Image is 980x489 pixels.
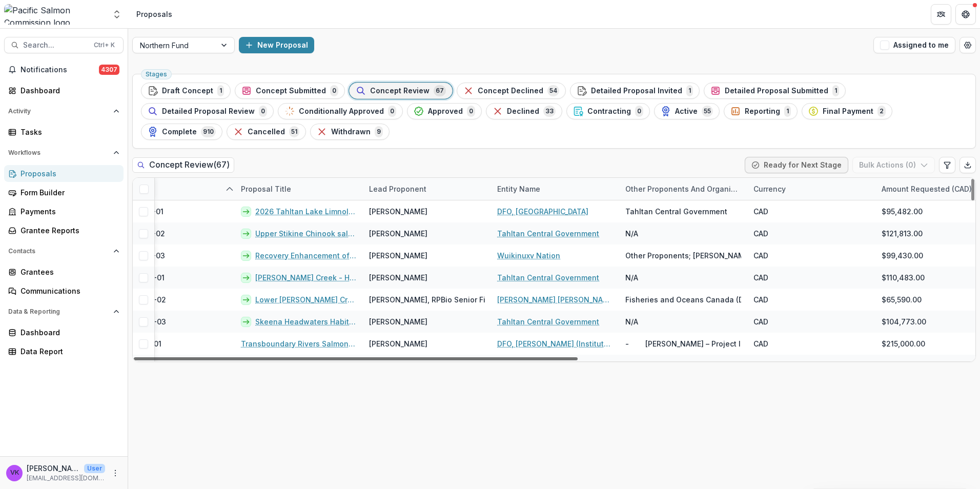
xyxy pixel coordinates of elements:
[753,338,768,349] span: CAD
[823,107,873,116] span: Final Payment
[136,9,172,19] div: Proposals
[753,206,768,217] span: CAD
[21,127,115,137] div: Tasks
[497,294,613,305] a: [PERSON_NAME] [PERSON_NAME]
[4,203,124,220] a: Payments
[745,157,848,173] button: Ready for Next Stage
[162,128,197,136] span: Complete
[625,206,727,217] span: Tahltan Central Government
[8,108,109,115] span: Activity
[753,228,768,239] span: CAD
[4,343,124,360] a: Data Report
[21,286,115,296] div: Communications
[686,85,693,96] span: 1
[84,464,105,473] p: User
[8,248,109,255] span: Contacts
[217,85,224,96] span: 1
[635,106,643,117] span: 0
[363,184,433,194] div: Lead Proponent
[110,4,124,25] button: Open entity switcher
[747,184,792,194] div: Currency
[369,250,427,261] span: [PERSON_NAME]
[882,250,923,261] span: $99,430.00
[625,316,638,327] span: N/A
[724,103,798,119] button: Reporting1
[21,225,115,236] div: Grantee Reports
[331,128,371,136] span: Withdrawn
[162,107,255,116] span: Detailed Proposal Review
[99,65,119,75] span: 4307
[363,178,491,200] div: Lead Proponent
[478,87,543,95] span: Concept Declined
[507,107,539,116] span: Declined
[369,228,427,239] span: [PERSON_NAME]
[27,474,105,483] p: [EMAIL_ADDRESS][DOMAIN_NAME]
[882,316,926,327] span: $104,773.00
[4,324,124,341] a: Dashboard
[4,103,124,119] button: Open Activity
[873,37,955,53] button: Assigned to me
[4,263,124,280] a: Grantees
[675,107,698,116] span: Active
[141,124,222,140] button: Complete910
[497,338,613,349] a: DFO, [PERSON_NAME] (Institute of Ocean Sciences)
[753,272,768,283] span: CAD
[369,272,427,283] span: [PERSON_NAME]
[702,106,713,117] span: 55
[491,184,546,194] div: Entity Name
[882,294,922,305] span: $65,590.00
[491,178,619,200] div: Entity Name
[4,243,124,259] button: Open Contacts
[4,165,124,182] a: Proposals
[467,106,475,117] span: 0
[132,7,176,22] nav: breadcrumb
[132,157,234,172] h2: Concept Review ( 67 )
[753,294,768,305] span: CAD
[23,41,88,50] span: Search...
[875,184,978,194] div: Amount Requested (CAD)
[625,228,638,239] span: N/A
[162,87,213,95] span: Draft Concept
[369,338,427,349] span: [PERSON_NAME]
[289,126,299,137] span: 51
[141,83,231,99] button: Draft Concept1
[201,126,216,137] span: 910
[497,206,588,217] a: DFO, [GEOGRAPHIC_DATA]
[330,85,338,96] span: 0
[959,37,976,53] button: Open table manager
[146,71,167,78] span: Stages
[882,206,923,217] span: $95,482.00
[704,83,846,99] button: Detailed Proposal Submitted1
[566,103,650,119] button: Contracting0
[4,184,124,201] a: Form Builder
[745,107,780,116] span: Reporting
[10,470,19,476] div: Victor Keong
[547,85,559,96] span: 54
[255,206,357,217] a: 2026 Tahltan Lake Limnology and Productivity Investigations – Year 4
[235,178,363,200] div: Proposal Title
[310,124,390,140] button: Withdrawn9
[4,145,124,161] button: Open Workflows
[241,338,357,349] a: Transboundary Rivers Salmon Biodatabase Support
[882,272,925,283] span: $110,483.00
[21,267,115,277] div: Grantees
[226,185,234,193] svg: sorted ascending
[955,4,976,25] button: Get Help
[4,37,124,53] button: Search...
[882,360,927,371] span: $202,570.00
[4,222,124,239] a: Grantee Reports
[497,250,560,261] a: Wuikinuxv Nation
[255,294,357,305] a: Lower [PERSON_NAME] Creek Sockeye Distribution and Side Channel Feasibility
[497,316,599,327] a: Tahltan Central Government
[109,467,121,479] button: More
[8,149,109,156] span: Workflows
[8,308,109,315] span: Data & Reporting
[747,178,875,200] div: Currency
[625,360,935,371] span: [US_STATE] Department of Fish and Game Champagne and [PERSON_NAME] first Natin
[832,85,839,96] span: 1
[625,272,638,283] span: N/A
[349,83,453,99] button: Concept Review67
[4,82,124,99] a: Dashboard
